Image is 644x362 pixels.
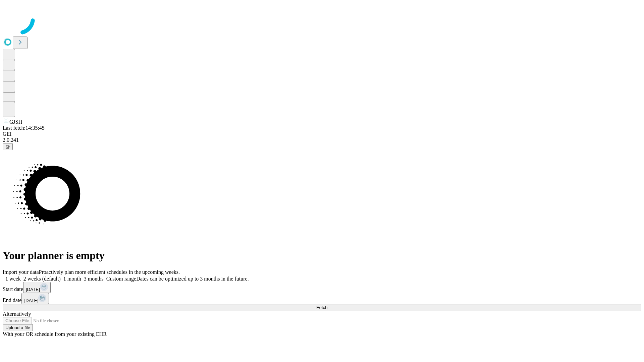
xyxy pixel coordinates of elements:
[3,293,641,304] div: End date
[9,119,22,125] span: GJSH
[23,276,61,282] span: 2 weeks (default)
[3,311,31,317] span: Alternatively
[5,144,10,149] span: @
[3,131,641,137] div: GEI
[3,269,39,275] span: Import your data
[26,287,40,292] span: [DATE]
[106,276,136,282] span: Custom range
[3,125,45,131] span: Last fetch: 14:35:45
[5,276,21,282] span: 1 week
[3,137,641,143] div: 2.0.241
[3,324,33,331] button: Upload a file
[39,269,180,275] span: Proactively plan more efficient schedules in the upcoming weeks.
[23,282,51,293] button: [DATE]
[24,298,38,303] span: [DATE]
[3,249,641,262] h1: Your planner is empty
[3,304,641,311] button: Fetch
[3,143,13,150] button: @
[63,276,81,282] span: 1 month
[136,276,249,282] span: Dates can be optimized up to 3 months in the future.
[3,282,641,293] div: Start date
[21,293,49,304] button: [DATE]
[316,305,327,310] span: Fetch
[84,276,104,282] span: 3 months
[3,331,107,337] span: With your OR schedule from your existing EHR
